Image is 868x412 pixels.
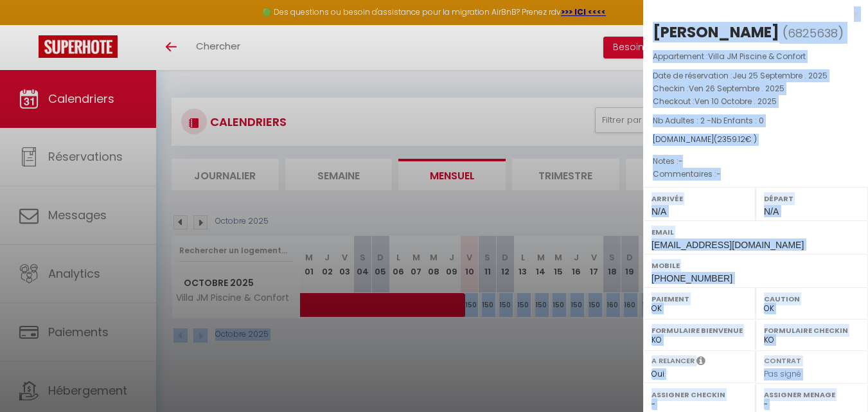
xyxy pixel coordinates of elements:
[788,25,838,41] span: 6825638
[653,50,858,63] p: Appartement :
[651,206,666,217] span: N/A
[653,82,858,95] p: Checkin :
[651,388,747,401] label: Assigner Checkin
[695,96,777,107] span: Ven 10 Octobre . 2025
[717,134,745,145] span: 2359.12
[651,192,747,205] label: Arrivée
[653,95,858,108] p: Checkout :
[764,206,779,217] span: N/A
[651,259,860,272] label: Mobile
[653,155,858,168] p: Notes :
[764,355,801,364] label: Contrat
[714,134,757,145] span: ( € )
[653,134,858,146] div: [DOMAIN_NAME]
[783,24,844,42] span: ( )
[678,156,683,166] span: -
[651,240,804,250] span: [EMAIL_ADDRESS][DOMAIN_NAME]
[764,388,860,401] label: Assigner Menage
[689,83,784,94] span: Ven 26 Septembre . 2025
[764,292,860,305] label: Caution
[764,192,860,205] label: Départ
[716,168,721,179] span: -
[696,355,705,370] i: Sélectionner OUI si vous souhaiter envoyer les séquences de messages post-checkout
[711,115,764,126] span: Nb Enfants : 0
[653,22,779,42] div: [PERSON_NAME]
[764,324,860,337] label: Formulaire Checkin
[651,355,695,366] label: A relancer
[653,168,858,181] p: Commentaires :
[651,292,747,305] label: Paiement
[651,324,747,337] label: Formulaire Bienvenue
[653,69,858,82] p: Date de réservation :
[653,115,764,126] span: Nb Adultes : 2 -
[764,368,801,379] span: Pas signé
[651,226,860,238] label: Email
[732,70,828,81] span: Jeu 25 Septembre . 2025
[651,273,732,283] span: [PHONE_NUMBER]
[643,6,858,22] div: x
[708,51,806,62] span: Villa JM Piscine & Confort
